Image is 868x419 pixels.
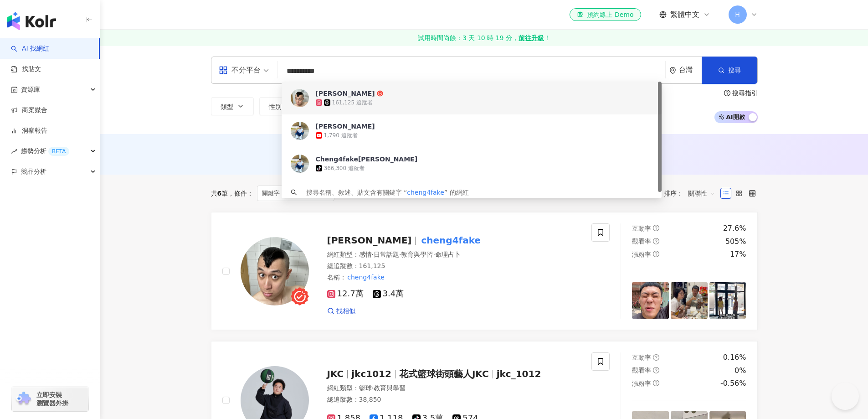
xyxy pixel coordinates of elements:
[21,161,46,182] span: 競品分析
[327,395,581,404] div: 總追蹤數 ： 38,850
[48,147,69,156] div: BETA
[359,384,372,392] span: 籃球
[219,66,228,75] span: appstore
[374,384,406,392] span: 教育與學習
[653,251,659,257] span: question-circle
[723,223,746,233] div: 27.6%
[211,97,254,115] button: 類型
[316,122,375,131] div: [PERSON_NAME]
[372,384,374,392] span: ·
[664,186,720,201] div: 排序：
[688,186,715,201] span: 關聯性
[228,190,253,197] span: 條件 ：
[632,367,651,374] span: 觀看率
[728,67,741,74] span: 搜尋
[372,251,374,258] span: ·
[11,148,17,155] span: rise
[570,8,641,21] a: 預約線上 Demo
[730,249,746,259] div: 17%
[720,378,746,388] div: -0.56%
[332,99,373,107] div: 161,125 追蹤者
[724,90,730,96] span: question-circle
[725,237,746,247] div: 505%
[291,155,309,173] img: KOL Avatar
[217,190,222,197] span: 6
[12,387,88,411] a: chrome extension立即安裝 瀏覽器外掛
[723,352,746,362] div: 0.16%
[632,238,651,245] span: 觀看率
[632,380,651,387] span: 漲粉率
[11,106,47,115] a: 商案媒合
[11,65,41,74] a: 找貼文
[419,233,483,248] mark: cheng4fake
[401,251,433,258] span: 教育與學習
[211,212,758,330] a: KOL Avatar[PERSON_NAME]cheng4fake網紅類型：感情·日常話題·教育與學習·命理占卜總追蹤數：161,125名稱：cheng4fake12.7萬3.4萬找相似互動率q...
[291,189,297,196] span: search
[653,367,659,373] span: question-circle
[735,10,740,20] span: H
[324,132,358,140] div: 1,790 追蹤者
[702,57,757,84] button: 搜尋
[433,251,435,258] span: ·
[327,272,386,282] span: 名稱 ：
[632,354,651,361] span: 互動率
[497,368,541,379] span: jkc_1012
[351,368,391,379] span: jkc1012
[21,79,40,100] span: 資源庫
[374,251,399,258] span: 日常話題
[653,380,659,386] span: question-circle
[327,250,581,259] div: 網紅類型 ：
[336,307,355,316] span: 找相似
[373,289,404,299] span: 3.4萬
[11,126,47,135] a: 洞察報告
[7,12,56,30] img: logo
[653,238,659,244] span: question-circle
[327,262,581,271] div: 總追蹤數 ： 161,125
[679,66,702,74] div: 台灣
[327,235,412,246] span: [PERSON_NAME]
[327,384,581,393] div: 網紅類型 ：
[519,33,544,42] strong: 前往升級
[632,251,651,258] span: 漲粉率
[15,392,32,406] img: chrome extension
[399,251,401,258] span: ·
[316,89,375,98] div: [PERSON_NAME]
[734,366,746,376] div: 0%
[21,141,69,161] span: 趨勢分析
[36,391,68,407] span: 立即安裝 瀏覽器外掛
[670,10,699,20] span: 繁體中文
[327,307,355,316] a: 找相似
[435,251,461,258] span: 命理占卜
[709,282,746,319] img: post-image
[211,190,228,197] div: 共 筆
[632,225,651,232] span: 互動率
[324,165,365,172] div: 366,300 追蹤者
[269,103,282,110] span: 性別
[577,10,633,19] div: 預約線上 Demo
[327,368,344,379] span: JKC
[316,155,418,164] div: Cheng4fake[PERSON_NAME]
[219,63,261,78] div: 不分平台
[327,289,364,299] span: 12.7萬
[671,282,708,319] img: post-image
[306,187,469,197] div: 搜尋名稱、敘述、貼文含有關鍵字 “ ” 的網紅
[669,67,676,74] span: environment
[259,97,302,115] button: 性別
[346,272,386,282] mark: cheng4fake
[653,225,659,231] span: question-circle
[100,30,868,46] a: 試用時間尚餘：3 天 10 時 19 分，前往升級！
[732,89,758,97] div: 搜尋指引
[257,186,334,201] span: 關鍵字：cheng4fake
[399,368,489,379] span: 花式籃球街頭藝人JKC
[11,44,49,53] a: searchAI 找網紅
[359,251,372,258] span: 感情
[291,122,309,140] img: KOL Avatar
[241,237,309,305] img: KOL Avatar
[653,354,659,361] span: question-circle
[832,383,859,410] iframe: Help Scout Beacon - Open
[291,89,309,107] img: KOL Avatar
[632,282,669,319] img: post-image
[407,189,444,196] span: cheng4fake
[221,103,233,110] span: 類型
